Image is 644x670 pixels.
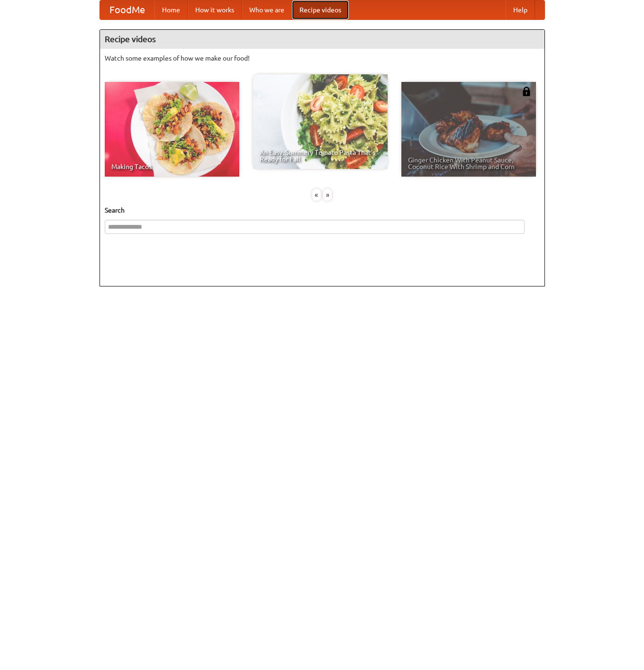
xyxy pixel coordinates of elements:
h5: Search [105,205,540,215]
a: Home [154,0,188,19]
span: Making Tacos [111,163,233,170]
img: 483408.png [522,87,531,96]
div: « [312,189,321,201]
a: Help [506,0,535,19]
a: How it works [188,0,242,19]
a: An Easy, Summery Tomato Pasta That's Ready for Fall [253,74,388,169]
a: Who we are [242,0,292,19]
h4: Recipe videos [100,30,544,49]
a: FoodMe [100,0,154,19]
a: Recipe videos [292,0,349,19]
p: Watch some examples of how we make our food! [105,54,540,63]
a: Making Tacos [105,82,239,177]
div: » [323,189,332,201]
span: An Easy, Summery Tomato Pasta That's Ready for Fall [260,149,381,162]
